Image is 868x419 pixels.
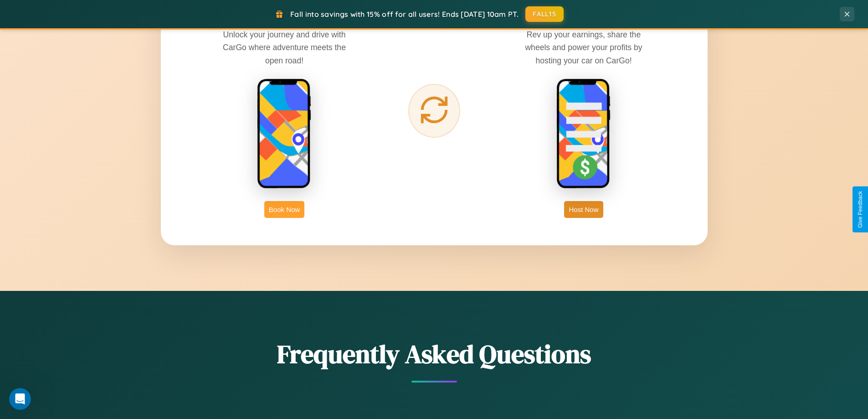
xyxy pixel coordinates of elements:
button: FALL15 [525,6,564,22]
h2: Frequently Asked Questions [161,336,708,372]
div: Give Feedback [857,191,863,228]
button: Host Now [564,201,603,218]
iframe: Intercom live chat [9,388,31,410]
img: host phone [556,78,611,190]
button: Book Now [264,201,304,218]
img: rent phone [257,78,312,190]
p: Unlock your journey and drive with CarGo where adventure meets the open road! [216,28,353,67]
span: Fall into savings with 15% off for all users! Ends [DATE] 10am PT. [290,10,519,19]
p: Rev up your earnings, share the wheels and power your profits by hosting your car on CarGo! [515,28,652,67]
